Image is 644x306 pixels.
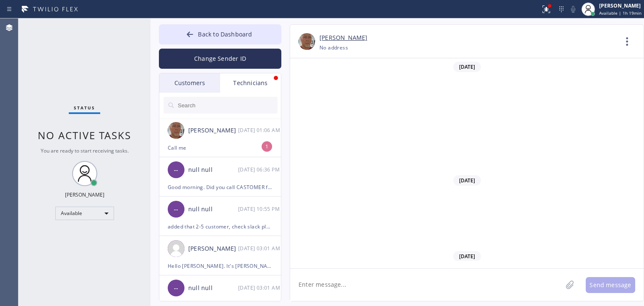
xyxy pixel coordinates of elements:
span: [DATE] [453,175,481,186]
img: d5dde4b83224b5b0dfd88976ef15868e.jpg [168,122,184,139]
button: Back to Dashboard [159,24,281,44]
div: null null [188,283,238,293]
div: null null [188,165,238,175]
div: Customers [159,73,220,93]
button: Change Sender ID [159,49,281,69]
span: -- [174,283,178,293]
span: You are ready to start receiving tasks. [41,147,129,154]
div: Call me [168,143,273,153]
span: Status [74,105,95,111]
div: Technicians [220,73,281,93]
span: -- [174,165,178,175]
div: 08/18/2025 9:36 AM [238,165,282,174]
div: No address [319,43,348,52]
div: Good morning. Did you call CASTOMER for PI? [168,182,273,192]
span: -- [174,205,178,214]
div: [PERSON_NAME] [65,191,104,198]
div: Hello [PERSON_NAME]. It's [PERSON_NAME] from 5 Star. We need to close all your jobs and pay you f... [168,261,273,271]
div: [PERSON_NAME] [188,244,238,254]
div: 08/11/2025 9:01 AM [238,244,282,253]
div: 08/15/2025 9:55 AM [238,204,282,214]
span: Back to Dashboard [198,30,252,38]
button: Send message [586,277,635,293]
span: [DATE] [453,251,481,262]
button: Mute [567,3,579,15]
div: 08/20/2025 9:06 AM [238,125,282,135]
div: added that 2-5 customer, check slack please [168,222,273,231]
img: user.png [168,240,184,257]
div: [PERSON_NAME] [599,2,641,9]
div: Available [55,207,114,220]
div: null null [188,205,238,214]
div: 08/11/2025 9:01 AM [238,283,282,293]
a: [PERSON_NAME] [319,33,367,43]
input: Search [177,97,278,114]
span: Available | 1h 19min [599,10,641,16]
div: [PERSON_NAME] [188,126,238,135]
img: d5dde4b83224b5b0dfd88976ef15868e.jpg [299,33,315,50]
span: No active tasks [38,128,131,142]
span: [DATE] [453,62,481,72]
div: 1 [262,141,272,152]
